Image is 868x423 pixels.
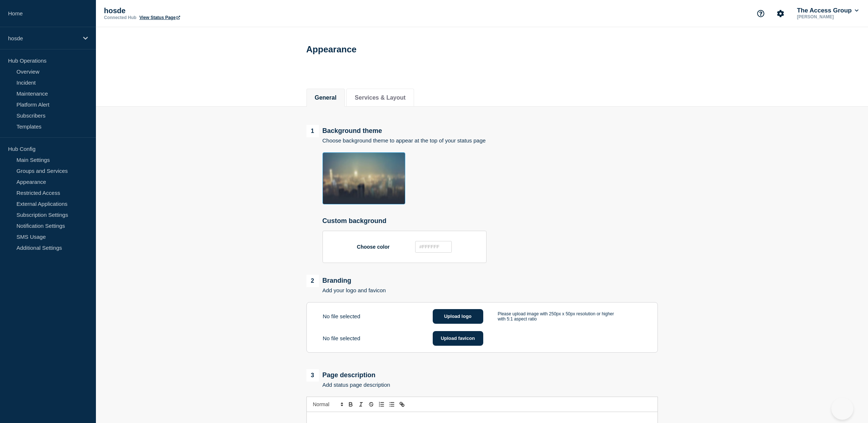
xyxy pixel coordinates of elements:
[323,152,405,204] img: v1
[346,400,356,409] button: Toggle bold text
[376,400,387,409] button: Toggle ordered list
[306,369,319,382] span: 3
[498,311,622,322] p: Please upload image with 250px x 50px resolution or higher with 5:1 aspect ratio
[387,400,397,409] button: Toggle bulleted list
[306,125,319,137] span: 1
[104,15,137,20] p: Connected Hub
[433,331,483,346] button: Upload favicon
[306,369,390,382] div: Page description
[139,15,180,20] a: View Status Page
[310,400,346,409] span: Font size
[306,125,486,137] div: Background theme
[315,94,337,101] button: General
[415,241,452,253] input: #FFFFFF
[796,7,860,14] button: The Access Group
[104,7,250,15] p: hosde
[796,14,860,19] p: [PERSON_NAME]
[8,35,78,41] p: hosde
[323,231,487,263] div: Choose color
[366,400,376,409] button: Toggle strikethrough text
[397,400,407,409] button: Toggle link
[831,398,853,420] iframe: Help Scout Beacon - Open
[355,94,406,101] button: Services & Layout
[306,275,319,287] span: 2
[306,44,357,55] h1: Appearance
[433,309,483,324] button: Upload logo
[753,6,768,21] button: Support
[773,6,788,21] button: Account settings
[323,217,658,225] p: Custom background
[306,275,386,287] div: Branding
[323,382,390,388] p: Add status page description
[323,137,486,144] p: Choose background theme to appear at the top of your status page
[323,335,433,341] div: No file selected
[323,287,386,293] p: Add your logo and favicon
[356,400,366,409] button: Toggle italic text
[323,313,433,319] div: No file selected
